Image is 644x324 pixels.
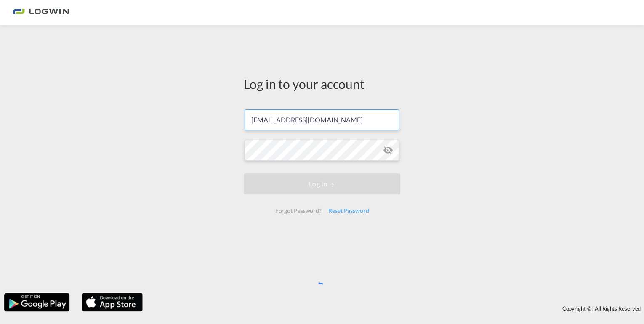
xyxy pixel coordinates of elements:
[245,109,399,130] input: Enter email/phone number
[244,75,400,93] div: Log in to your account
[244,173,400,194] button: LOGIN
[383,145,393,155] md-icon: icon-eye-off
[13,3,69,22] img: bc73a0e0d8c111efacd525e4c8ad7d32.png
[147,301,644,316] div: Copyright © . All Rights Reserved
[271,203,325,218] div: Forgot Password?
[325,203,373,218] div: Reset Password
[81,292,144,312] img: apple.png
[3,292,70,312] img: google.png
